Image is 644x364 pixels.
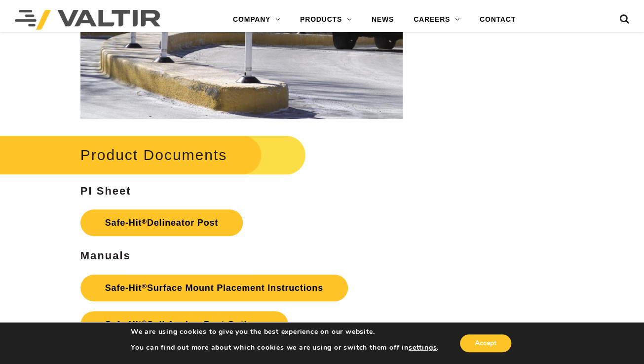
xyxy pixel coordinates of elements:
[80,209,243,236] a: Safe-Hit®Delineator Post
[142,218,147,225] sup: ®
[131,327,439,336] p: We are using cookies to give you the best experience on our website.
[460,334,511,352] button: Accept
[80,311,289,338] a: Safe-Hit®Soil Anchor Post Options
[470,10,526,30] a: CONTACT
[142,319,147,326] sup: ®
[131,343,439,352] p: You can find out more about which cookies we are using or switch them off in .
[15,10,160,30] img: Valtir
[142,283,147,290] sup: ®
[290,10,362,30] a: PRODUCTS
[80,249,131,262] strong: Manuals
[409,343,437,352] button: settings
[362,10,404,30] a: NEWS
[404,10,470,30] a: CAREERS
[80,275,348,301] a: Safe-Hit®Surface Mount Placement Instructions
[80,185,131,197] strong: PI Sheet
[223,10,290,30] a: COMPANY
